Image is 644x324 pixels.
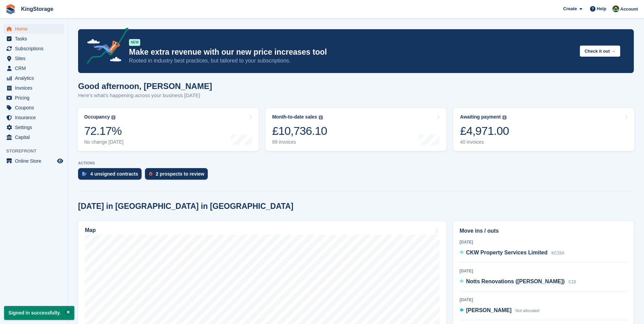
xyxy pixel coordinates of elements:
[85,227,96,233] h2: Map
[460,249,565,257] a: CKW Property Services Limited KC15A
[460,297,627,303] div: [DATE]
[460,139,509,145] div: 40 invoices
[460,239,627,245] div: [DATE]
[78,202,293,211] h2: [DATE] in [GEOGRAPHIC_DATA] in [GEOGRAPHIC_DATA]
[551,251,564,255] span: KC15A
[129,57,574,65] p: Rooted in industry best practices, but tailored to your subscriptions.
[84,139,124,145] div: No change [DATE]
[3,103,64,112] a: menu
[460,124,509,138] div: £4,971.00
[82,172,87,176] img: contract_signature_icon-13c848040528278c33f63329250d36e43548de30e8caae1d1a13099fd9432cc5.svg
[3,54,64,63] a: menu
[56,157,64,165] a: Preview store
[3,113,64,122] a: menu
[563,5,577,12] span: Create
[515,308,539,313] span: Not allocated
[84,124,124,138] div: 72.17%
[18,3,56,15] a: KingStorage
[15,83,56,93] span: Invoices
[3,64,64,73] a: menu
[15,24,56,34] span: Home
[129,47,574,57] p: Make extra revenue with our new price increases tool
[272,124,327,138] div: £10,736.10
[466,278,565,284] span: Notts Renovations ([PERSON_NAME])
[460,277,576,286] a: Notts Renovations ([PERSON_NAME]) C15
[78,168,145,183] a: 4 unsigned contracts
[84,114,110,120] div: Occupancy
[272,139,327,145] div: 89 invoices
[3,34,64,43] a: menu
[6,148,68,155] span: Storefront
[460,227,627,235] h2: Move ins / outs
[149,172,152,176] img: prospect-51fa495bee0391a8d652442698ab0144808aea92771e9ea1ae160a38d050c398.svg
[15,73,56,83] span: Analytics
[78,92,212,100] p: Here's what's happening across your business [DATE]
[15,64,56,73] span: CRM
[15,113,56,122] span: Insurance
[597,5,606,12] span: Help
[15,156,56,166] span: Online Store
[15,132,56,142] span: Capital
[111,115,115,120] img: icon-info-grey-7440780725fd019a000dd9b08b2336e03edf1995a4989e88bcd33f0948082b44.svg
[15,44,56,53] span: Subscriptions
[620,6,638,13] span: Account
[78,82,212,91] h1: Good afternoon, [PERSON_NAME]
[502,115,507,120] img: icon-info-grey-7440780725fd019a000dd9b08b2336e03edf1995a4989e88bcd33f0948082b44.svg
[3,156,64,166] a: menu
[460,114,501,120] div: Awaiting payment
[272,114,317,120] div: Month-to-date sales
[453,108,634,151] a: Awaiting payment £4,971.00 40 invoices
[3,73,64,83] a: menu
[460,268,627,274] div: [DATE]
[90,171,138,177] div: 4 unsigned contracts
[77,108,259,151] a: Occupancy 72.17% No change [DATE]
[129,39,140,46] div: NEW
[466,307,512,313] span: [PERSON_NAME]
[15,123,56,132] span: Settings
[3,132,64,142] a: menu
[319,115,323,120] img: icon-info-grey-7440780725fd019a000dd9b08b2336e03edf1995a4989e88bcd33f0948082b44.svg
[15,54,56,63] span: Sites
[4,306,74,320] p: Signed in successfully.
[3,44,64,53] a: menu
[5,4,16,14] img: stora-icon-8386f47178a22dfd0bd8f6a31ec36ba5ce8667c1dd55bd0f319d3a0aa187defe.svg
[156,171,204,177] div: 2 prospects to review
[3,24,64,34] a: menu
[15,103,56,112] span: Coupons
[15,93,56,103] span: Pricing
[3,83,64,93] a: menu
[569,280,576,284] span: C15
[460,306,539,315] a: [PERSON_NAME] Not allocated
[3,123,64,132] a: menu
[466,250,548,255] span: CKW Property Services Limited
[81,28,129,66] img: price-adjustments-announcement-icon-8257ccfd72463d97f412b2fc003d46551f7dbcb40ab6d574587a9cd5c0d94...
[3,93,64,103] a: menu
[145,168,211,183] a: 2 prospects to review
[265,108,447,151] a: Month-to-date sales £10,736.10 89 invoices
[580,46,620,57] button: Check it out →
[78,161,634,165] p: ACTIONS
[15,34,56,43] span: Tasks
[612,5,619,12] img: John King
